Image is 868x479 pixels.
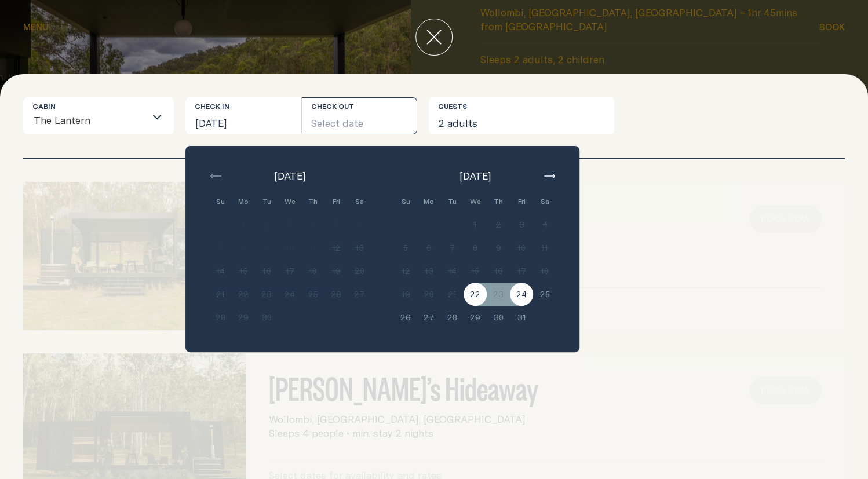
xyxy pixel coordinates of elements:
button: 4 [301,213,324,236]
button: 11 [301,236,324,259]
button: 20 [348,259,371,283]
button: 19 [324,259,348,283]
button: 18 [533,259,556,283]
button: 14 [209,259,232,283]
button: 3 [278,213,301,236]
button: 26 [324,283,348,306]
button: 25 [301,283,324,306]
button: 30 [255,306,278,329]
button: 30 [487,306,510,329]
button: 31 [510,306,533,329]
button: close [415,19,453,56]
button: 21 [440,283,464,306]
button: 5 [394,236,417,259]
button: 15 [464,259,487,283]
button: 7 [440,236,464,259]
button: 6 [417,236,440,259]
button: 2 [255,213,278,236]
button: 4 [533,213,556,236]
div: Fri [510,190,533,213]
div: Fri [324,190,348,213]
button: 13 [417,259,440,283]
div: Mo [417,190,440,213]
button: 16 [487,259,510,283]
button: 24 [510,283,533,306]
button: 23 [255,283,278,306]
button: 18 [301,259,324,283]
div: Th [301,190,324,213]
div: Tu [255,190,278,213]
button: 26 [394,306,417,329]
button: 22 [232,283,255,306]
button: 21 [209,283,232,306]
button: 1 [232,213,255,236]
button: 25 [533,283,556,306]
button: 20 [417,283,440,306]
button: 2 adults [429,97,614,134]
div: Search for option [23,97,174,134]
button: 9 [487,236,510,259]
button: 27 [417,306,440,329]
button: 7 [209,236,232,259]
button: 17 [510,259,533,283]
button: 2 [487,213,510,236]
button: 13 [348,236,371,259]
button: 27 [348,283,371,306]
div: Th [487,190,510,213]
span: [DATE] [274,169,305,183]
button: 16 [255,259,278,283]
button: 24 [278,283,301,306]
div: Sa [533,190,556,213]
button: 1 [464,213,487,236]
div: We [464,190,487,213]
button: 8 [232,236,255,259]
button: 6 [348,213,371,236]
button: 29 [232,306,255,329]
span: [DATE] [459,169,491,183]
button: 12 [324,236,348,259]
button: 28 [440,306,464,329]
button: [DATE] [185,97,301,134]
button: 28 [209,306,232,329]
button: 14 [440,259,464,283]
button: 8 [464,236,487,259]
button: 22 [464,283,487,306]
button: Select date [302,97,418,134]
button: 11 [533,236,556,259]
div: Su [394,190,417,213]
span: The Lantern [33,107,91,134]
button: 3 [510,213,533,236]
label: Guests [438,102,467,111]
button: 17 [278,259,301,283]
div: Sa [348,190,371,213]
button: 9 [255,236,278,259]
button: 23 [487,283,510,306]
div: Tu [440,190,464,213]
button: 29 [464,306,487,329]
button: 19 [394,283,417,306]
button: 10 [278,236,301,259]
button: 15 [232,259,255,283]
button: 12 [394,259,417,283]
div: Mo [232,190,255,213]
button: 10 [510,236,533,259]
button: 5 [324,213,348,236]
div: We [278,190,301,213]
input: Search for option [91,109,145,134]
div: Su [209,190,232,213]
